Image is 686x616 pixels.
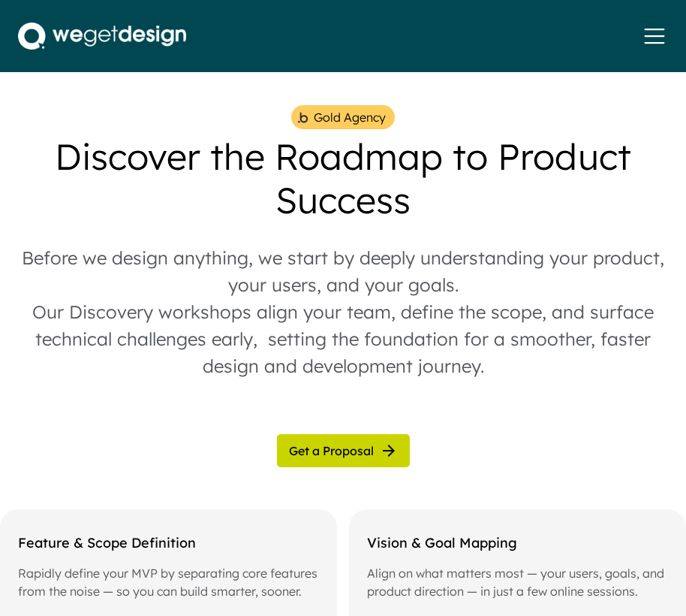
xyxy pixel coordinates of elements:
[367,533,668,552] div: Vision & Goal Mapping
[367,564,668,600] div: Align on what matters most — your users, goals, and product direction — in just a few online sess...
[12,135,674,222] div: Discover the Roadmap to Product Success
[18,533,319,552] div: Feature & Scope Definition
[13,244,673,379] div: Before we design anything, we start by deeply understanding your product, your users, and your go...
[277,434,410,467] button: Get a Proposal
[314,108,386,126] div: Gold Agency
[18,23,186,50] img: 4b569577-11d7-4442-95fc-ebbb524e5eb8.png
[296,110,309,125] img: bubble%201.png
[18,564,319,600] div: Rapidly define your MVP by separating core features from the noise — so you can build smarter, so...
[289,445,374,457] span: Get a Proposal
